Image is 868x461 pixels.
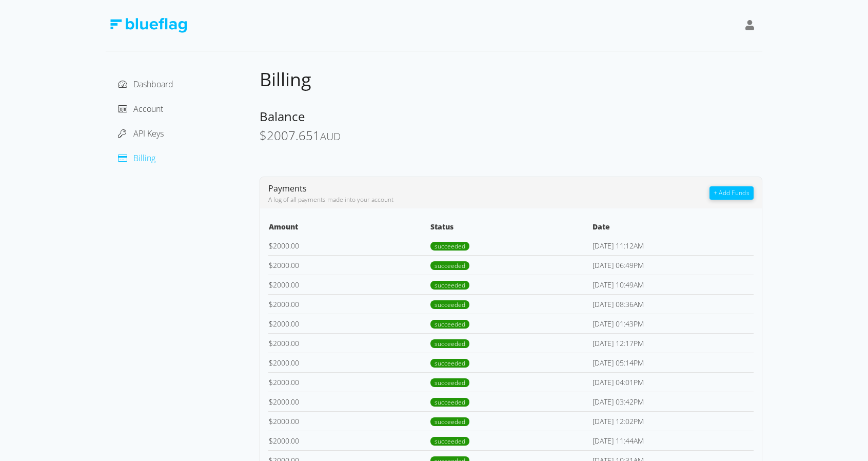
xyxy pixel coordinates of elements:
td: 2000.00 [268,236,430,256]
div: A log of all payments made into your account [268,195,709,204]
th: Status [430,221,591,236]
td: [DATE] 08:36AM [592,294,754,314]
span: API Keys [133,128,164,139]
span: succeeded [430,281,469,290]
span: succeeded [430,339,469,348]
td: 2000.00 [268,255,430,275]
td: [DATE] 04:01PM [592,372,754,392]
span: Dashboard [133,79,173,90]
span: Account [133,103,163,114]
span: $ [269,319,273,329]
span: $ [269,436,273,446]
span: $ [269,299,273,309]
span: succeeded [430,242,469,251]
td: 2000.00 [268,275,430,294]
td: [DATE] 01:43PM [592,314,754,333]
td: [DATE] 11:12AM [592,236,754,256]
span: Balance [260,108,305,125]
span: $ [269,338,273,348]
td: 2000.00 [268,392,430,411]
span: succeeded [430,300,469,309]
span: $ [260,127,267,144]
span: succeeded [430,261,469,270]
span: succeeded [430,437,469,446]
span: AUD [320,129,341,143]
td: 2000.00 [268,294,430,314]
span: succeeded [430,417,469,426]
span: Payments [268,183,307,194]
td: [DATE] 05:14PM [592,353,754,372]
span: Billing [133,152,155,164]
td: 2000.00 [268,353,430,372]
a: API Keys [118,128,164,139]
span: succeeded [430,320,469,329]
button: + Add Funds [709,186,754,200]
span: $ [269,416,273,426]
td: 2000.00 [268,314,430,333]
td: 2000.00 [268,431,430,450]
td: 2000.00 [268,411,430,431]
span: succeeded [430,398,469,407]
span: Billing [260,67,311,92]
span: succeeded [430,359,469,368]
td: [DATE] 12:17PM [592,333,754,353]
td: [DATE] 10:49AM [592,275,754,294]
a: Billing [118,152,155,164]
td: [DATE] 11:44AM [592,431,754,450]
a: Account [118,103,163,114]
span: $ [269,397,273,407]
span: 2007.651 [267,127,320,144]
span: $ [269,260,273,270]
span: $ [269,280,273,290]
td: [DATE] 03:42PM [592,392,754,411]
span: succeeded [430,378,469,387]
span: $ [269,358,273,368]
img: Blue Flag Logo [110,18,187,33]
td: [DATE] 06:49PM [592,255,754,275]
span: $ [269,241,273,251]
th: Date [592,221,754,236]
td: 2000.00 [268,372,430,392]
td: [DATE] 12:02PM [592,411,754,431]
th: Amount [268,221,430,236]
span: $ [269,377,273,387]
td: 2000.00 [268,333,430,353]
a: Dashboard [118,79,173,90]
